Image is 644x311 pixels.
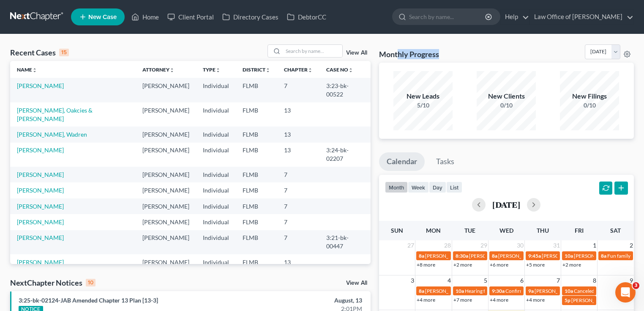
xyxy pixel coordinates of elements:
[136,78,196,102] td: [PERSON_NAME]
[477,91,536,101] div: New Clients
[136,102,196,127] td: [PERSON_NAME]
[236,230,277,254] td: FLMB
[565,297,570,303] span: 5p
[196,167,236,182] td: Individual
[10,278,96,288] div: NextChapter Notices
[346,50,367,56] a: View All
[492,253,497,259] span: 8a
[425,288,510,294] span: [PERSON_NAME] [PHONE_NUMBER]
[592,240,597,250] span: 1
[17,234,64,241] a: [PERSON_NAME]
[519,275,524,286] span: 6
[277,102,319,127] td: 13
[236,102,277,127] td: FLMB
[492,200,520,209] h2: [DATE]
[277,167,319,182] td: 7
[284,66,313,73] a: Chapterunfold_more
[19,297,158,304] a: 3:25-bk-02124-JAB Amended Chapter 13 Plan [13-3]
[537,227,549,234] span: Thu
[552,240,561,250] span: 31
[196,127,236,142] td: Individual
[490,297,508,303] a: +4 more
[17,171,64,178] a: [PERSON_NAME]
[265,68,270,73] i: unfold_more
[277,78,319,102] td: 7
[505,288,601,294] span: Confirmation hearing for [PERSON_NAME]
[308,68,313,73] i: unfold_more
[196,78,236,102] td: Individual
[136,143,196,167] td: [PERSON_NAME]
[136,230,196,254] td: [PERSON_NAME]
[443,240,452,250] span: 28
[319,230,371,254] td: 3:21-bk-00447
[425,253,510,259] span: [PERSON_NAME] [PHONE_NUMBER]
[499,227,513,234] span: Wed
[633,282,639,289] span: 3
[319,78,371,102] td: 3:23-bk-00522
[610,227,621,234] span: Sat
[464,227,475,234] span: Tue
[379,152,425,171] a: Calendar
[142,66,175,73] a: Attorneyunfold_more
[428,152,462,171] a: Tasks
[562,261,581,268] a: +2 more
[136,254,196,270] td: [PERSON_NAME]
[410,275,415,286] span: 3
[601,253,606,259] span: 8a
[10,47,69,58] div: Recent Cases
[127,9,163,25] a: Home
[17,107,93,122] a: [PERSON_NAME], Oakcies & [PERSON_NAME]
[556,275,561,286] span: 7
[236,167,277,182] td: FLMB
[17,66,37,73] a: Nameunfold_more
[408,182,429,193] button: week
[136,127,196,142] td: [PERSON_NAME]
[88,14,117,20] span: New Case
[32,68,37,73] i: unfold_more
[17,187,64,194] a: [PERSON_NAME]
[419,253,424,259] span: 8a
[236,182,277,198] td: FLMB
[346,280,367,286] a: View All
[483,275,488,286] span: 5
[136,167,196,182] td: [PERSON_NAME]
[526,297,545,303] a: +4 more
[456,253,468,259] span: 8:30a
[236,78,277,102] td: FLMB
[169,68,175,73] i: unfold_more
[277,143,319,167] td: 13
[236,254,277,270] td: FLMB
[253,296,362,305] div: August, 13
[490,261,508,268] a: +6 more
[348,68,353,73] i: unfold_more
[530,9,633,25] a: Law Office of [PERSON_NAME]
[196,102,236,127] td: Individual
[218,9,283,25] a: Directory Cases
[277,214,319,230] td: 7
[163,9,218,25] a: Client Portal
[379,49,439,59] h3: Monthly Progress
[236,198,277,214] td: FLMB
[391,227,403,234] span: Sun
[629,275,634,286] span: 9
[575,227,584,234] span: Fri
[277,182,319,198] td: 7
[560,91,619,101] div: New Filings
[446,182,462,193] button: list
[196,182,236,198] td: Individual
[429,182,446,193] button: day
[243,66,270,73] a: Districtunfold_more
[592,275,597,286] span: 8
[453,261,472,268] a: +2 more
[277,254,319,270] td: 13
[59,49,69,56] div: 15
[385,182,408,193] button: month
[528,288,534,294] span: 9a
[277,127,319,142] td: 13
[236,127,277,142] td: FLMB
[565,288,573,294] span: 10a
[17,146,64,154] a: [PERSON_NAME]
[480,240,488,250] span: 29
[216,68,221,73] i: unfold_more
[17,82,64,89] a: [PERSON_NAME]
